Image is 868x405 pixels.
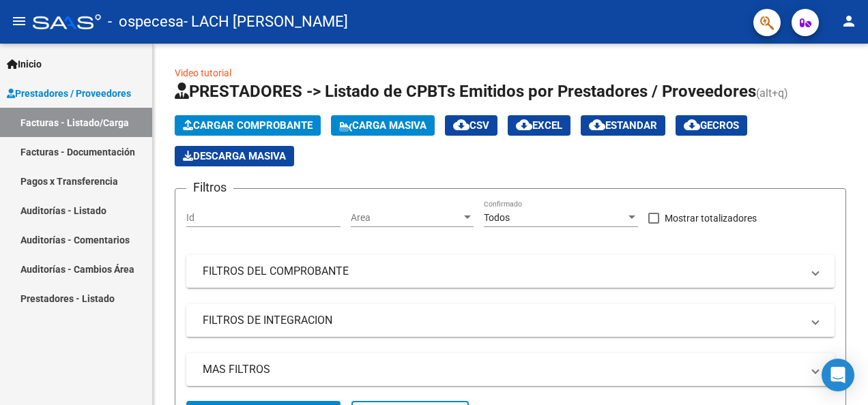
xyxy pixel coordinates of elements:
[484,212,510,223] span: Todos
[186,304,835,337] mat-expansion-panel-header: FILTROS DE INTEGRACION
[589,117,605,133] mat-icon: cloud_download
[676,115,747,136] button: Gecros
[184,7,348,37] span: - LACH [PERSON_NAME]
[684,117,700,133] mat-icon: cloud_download
[203,313,802,328] mat-panel-title: FILTROS DE INTEGRACION
[175,146,294,166] button: Descarga Masiva
[339,119,426,132] span: Carga Masiva
[516,119,562,132] span: EXCEL
[665,210,757,226] span: Mostrar totalizadores
[351,212,461,224] span: Area
[175,67,231,78] a: Video tutorial
[175,115,321,136] button: Cargar Comprobante
[841,13,857,29] mat-icon: person
[203,264,802,279] mat-panel-title: FILTROS DEL COMPROBANTE
[108,7,184,37] span: - ospecesa
[453,117,469,133] mat-icon: cloud_download
[453,119,489,132] span: CSV
[684,119,739,132] span: Gecros
[822,359,854,391] div: Open Intercom Messenger
[183,150,286,162] span: Descarga Masiva
[203,362,802,377] mat-panel-title: MAS FILTROS
[186,353,835,386] mat-expansion-panel-header: MAS FILTROS
[186,178,233,197] h3: Filtros
[516,117,532,133] mat-icon: cloud_download
[445,115,497,136] button: CSV
[7,57,42,72] span: Inicio
[508,115,570,136] button: EXCEL
[175,82,756,101] span: PRESTADORES -> Listado de CPBTs Emitidos por Prestadores / Proveedores
[581,115,665,136] button: Estandar
[11,13,27,29] mat-icon: menu
[183,119,313,132] span: Cargar Comprobante
[589,119,657,132] span: Estandar
[331,115,435,136] button: Carga Masiva
[186,255,835,288] mat-expansion-panel-header: FILTROS DEL COMPROBANTE
[7,86,131,101] span: Prestadores / Proveedores
[175,146,294,166] app-download-masive: Descarga masiva de comprobantes (adjuntos)
[756,87,788,100] span: (alt+q)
